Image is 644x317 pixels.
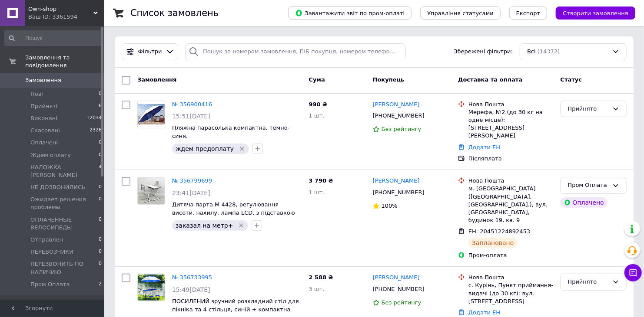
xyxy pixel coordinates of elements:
[99,260,102,276] span: 0
[373,112,425,119] span: [PHONE_NUMBER]
[468,309,500,316] a: Додати ЕН
[458,76,522,83] span: Доставка та оплата
[176,145,234,152] span: ждем предоплату
[30,260,99,276] span: ПЕРЕЗВОНИТЬ ПО НАЛИЧИЮ
[137,76,176,83] span: Замовлення
[373,76,405,83] span: Покупець
[30,163,99,179] span: НАЛОЖКА [PERSON_NAME]
[30,236,63,244] span: Отправлен
[99,102,102,110] span: 6
[30,183,86,191] span: НЕ ДОЗВОНИЛИСЬ
[373,274,420,282] a: [PERSON_NAME]
[30,151,71,159] span: Ждем оплату
[99,151,102,159] span: 0
[468,177,554,185] div: Нова Пошта
[172,101,212,108] a: № 356900416
[309,101,328,108] span: 990 ₴
[556,7,635,20] button: Створити замовлення
[30,248,73,256] span: ПЕРЕВОЗЧИКИ
[172,190,210,196] span: 23:41[DATE]
[309,112,325,119] span: 1 шт.
[454,48,513,56] span: Збережені фільтри:
[30,102,57,110] span: Прийняті
[30,90,43,98] span: Нові
[176,222,233,229] span: заказал на метр+
[138,275,165,301] img: Фото товару
[309,189,325,196] span: 1 шт.
[624,264,642,281] button: Чат з покупцем
[138,177,165,204] img: Фото товару
[99,183,102,191] span: 0
[561,197,607,208] div: Оплачено
[547,10,635,16] a: Створити замовлення
[468,144,500,150] a: Додати ЕН
[468,274,554,281] div: Нова Пошта
[30,127,60,134] span: Скасовані
[509,7,548,20] button: Експорт
[30,196,99,211] span: Ожидает решения проблемы
[172,286,210,293] span: 15:49[DATE]
[568,181,609,190] div: Пром Оплата
[309,76,325,83] span: Cума
[99,90,102,98] span: 0
[30,139,58,147] span: Оплачені
[99,216,102,232] span: 0
[99,236,102,244] span: 0
[468,108,554,140] div: Мерефа, №2 (до 30 кг на одне місце): [STREET_ADDRESS][PERSON_NAME]
[373,101,420,109] a: [PERSON_NAME]
[99,281,102,288] span: 2
[25,298,67,306] span: Повідомлення
[172,274,212,281] a: № 356733995
[172,113,210,120] span: 15:51[DATE]
[99,196,102,211] span: 0
[309,177,333,184] span: 3 790 ₴
[137,274,165,301] a: Фото товару
[30,216,99,232] span: ОПЛАЧЕННЫЕ ВЕЛОСИПЕДЫ
[468,252,554,259] div: Пром-оплата
[28,5,93,13] span: Own-shop
[382,299,422,306] span: Без рейтингу
[137,101,165,128] a: Фото товару
[99,163,102,179] span: 4
[30,281,70,288] span: Пром Оплата
[373,177,420,185] a: [PERSON_NAME]
[86,114,102,122] span: 12034
[382,203,398,209] span: 100%
[30,114,57,122] span: Виконані
[427,10,494,16] span: Управління статусами
[25,76,61,84] span: Замовлення
[238,222,245,229] svg: Видалити мітку
[468,281,554,305] div: с. Курінь, Пункт приймання-видачі (до 30 кг): вул. [STREET_ADDRESS]
[420,7,501,20] button: Управління статусами
[538,48,560,55] span: (14372)
[468,185,554,224] div: м. [GEOGRAPHIC_DATA] ([GEOGRAPHIC_DATA], [GEOGRAPHIC_DATA].), вул. [GEOGRAPHIC_DATA], будинок 19,...
[468,155,554,163] div: Післяплата
[138,104,165,125] img: Фото товару
[561,76,582,83] span: Статус
[568,278,609,287] div: Прийнято
[468,228,530,235] span: ЕН: 20451224892453
[239,145,246,152] svg: Видалити мітку
[172,124,290,139] a: Пляжна парасолька компактна, темно-синя.
[28,13,104,21] div: Ваш ID: 3361594
[99,248,102,256] span: 0
[516,10,541,16] span: Експорт
[25,54,104,69] span: Замовлення та повідомлення
[373,189,425,196] span: [PHONE_NUMBER]
[563,10,628,16] span: Створити замовлення
[373,286,425,292] span: [PHONE_NUMBER]
[309,286,325,292] span: 3 шт.
[130,8,219,18] h1: Список замовлень
[568,105,609,114] div: Прийнято
[309,274,333,281] span: 2 588 ₴
[99,139,102,147] span: 0
[382,126,422,132] span: Без рейтингу
[172,177,212,184] a: № 356799699
[137,177,165,205] a: Фото товару
[172,201,295,224] a: Дитяча парта M 4428, регулювання висоти, нахилу, лампа LCD, з підставкою для книг
[4,30,103,46] input: Пошук
[468,101,554,108] div: Нова Пошта
[295,9,405,17] span: Завантажити звіт по пром-оплаті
